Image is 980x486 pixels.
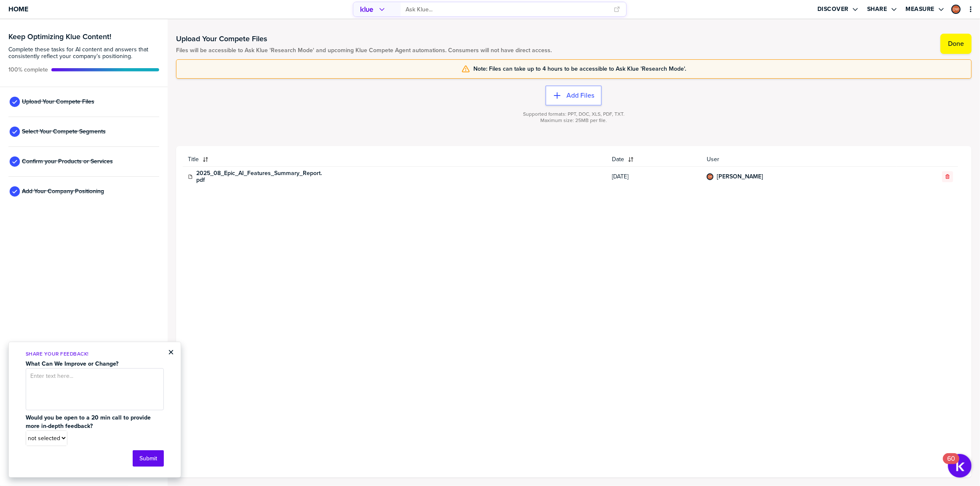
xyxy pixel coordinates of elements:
[523,111,625,117] span: Supported formats: PPT, DOC, XLS, PDF, TXT.
[540,117,607,124] span: Maximum size: 25MB per file.
[22,128,106,135] span: Select Your Compete Segments
[948,40,964,48] label: Done
[612,156,624,163] span: Date
[406,3,609,16] input: Ask Klue...
[951,4,961,15] a: Edit Profile
[26,413,152,430] strong: Would you be open to a 20 min call to provide more in-depth feedback?
[196,170,323,183] a: 2025_08_Epic_AI_Features_Summary_Report.pdf
[22,98,94,105] span: Upload Your Compete Files
[817,5,849,13] label: Discover
[22,158,113,165] span: Confirm your Products or Services
[133,450,164,467] button: Submit
[612,173,697,180] span: [DATE]
[188,156,199,163] span: Title
[473,66,686,72] span: Note: Files can take up to 4 hours to be accessible to Ask Klue 'Research Mode'.
[906,5,935,13] label: Measure
[951,5,961,14] div: Daniel Wright
[168,347,174,357] button: Close
[176,47,552,54] span: Files will be accessible to Ask Klue 'Research Mode' and upcoming Klue Compete Agent automations....
[8,46,159,60] span: Complete these tasks for AI content and answers that consistently reflect your company’s position...
[22,188,104,195] span: Add Your Company Positioning
[8,5,28,13] span: Home
[8,66,48,73] span: Active
[708,174,713,179] img: 3b79468a4a4e9afdfa9ca0580c2a72e0-sml.png
[867,5,887,13] label: Share
[566,91,594,100] label: Add Files
[947,459,955,470] div: 60
[26,351,164,358] p: Share Your Feedback!
[26,359,118,368] strong: What Can We Improve or Change?
[952,5,960,13] img: 3b79468a4a4e9afdfa9ca0580c2a72e0-sml.png
[707,173,713,180] div: Daniel Wright
[8,33,159,40] h3: Keep Optimizing Klue Content!
[176,34,552,44] h1: Upload Your Compete Files
[707,156,891,163] span: User
[948,454,972,478] button: Open Resource Center, 60 new notifications
[717,173,763,180] a: [PERSON_NAME]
